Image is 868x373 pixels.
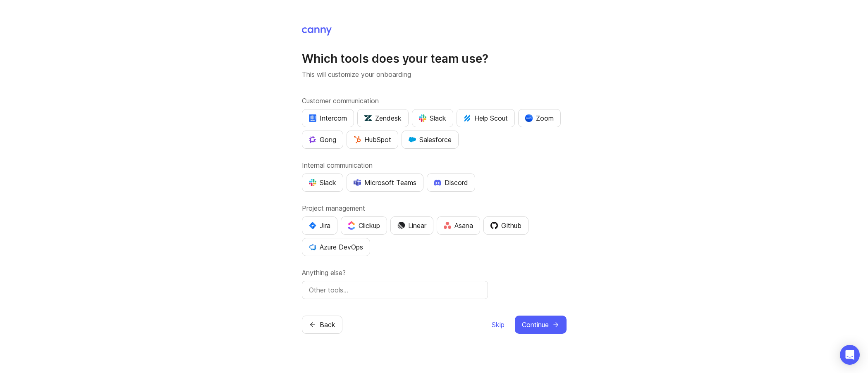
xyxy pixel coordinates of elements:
img: D0GypeOpROL5AAAAAElFTkSuQmCC [354,179,361,186]
input: Other tools… [309,285,481,295]
span: Continue [522,320,549,330]
div: Clickup [348,221,380,230]
div: Jira [309,221,330,230]
button: Clickup [341,216,387,235]
button: Asana [437,216,480,235]
button: Slack [412,109,453,127]
img: WIAAAAASUVORK5CYII= [419,114,426,122]
img: Dm50RERGQWO2Ei1WzHVviWZlaLVriU9uRN6E+tIr91ebaDbMKKPDpFbssSuEG21dcGXkrKsuOVPwCeFJSFAIOxgiKgL2sFHRe... [397,222,405,229]
button: Jira [302,216,337,235]
h1: Which tools does your team use? [302,51,567,66]
div: Azure DevOps [309,242,363,252]
button: Salesforce [402,131,459,149]
button: Github [483,216,528,235]
img: UniZRqrCPz6BHUWevMzgDJ1FW4xaGg2egd7Chm8uY0Al1hkDyjqDa8Lkk0kDEdqKkBok+T4wfoD0P0o6UMciQ8AAAAASUVORK... [364,114,372,122]
div: Github [490,221,521,230]
button: Microsoft Teams [347,173,423,192]
div: Asana [444,221,473,230]
div: Zendesk [364,113,402,123]
img: 0D3hMmx1Qy4j6AAAAAElFTkSuQmCC [490,222,498,229]
button: Discord [427,173,475,192]
span: Back [320,320,335,330]
button: HubSpot [347,131,398,149]
label: Internal communication [302,160,567,170]
button: Help Scout [457,109,515,127]
button: Continue [515,316,567,334]
img: xLHbn3khTPgAAAABJRU5ErkJggg== [525,114,533,122]
button: Back [302,316,342,334]
img: WIAAAAASUVORK5CYII= [309,179,316,186]
span: Skip [492,320,505,330]
img: qKnp5cUisfhcFQGr1t296B61Fm0WkUVwBZaiVE4uNRmEGBFetJMz8xGrgPHqF1mLDIG816Xx6Jz26AFmkmT0yuOpRCAR7zRpG... [309,136,316,143]
img: +iLplPsjzba05dttzK064pds+5E5wZnCVbuGoLvBrYdmEPrXTzGo7zG60bLEREEjvOjaG9Saez5xsOEAbxBwOP6dkea84XY9O... [434,179,441,185]
img: eRR1duPH6fQxdnSV9IruPjCimau6md0HxlPR81SIPROHX1VjYjAN9a41AAAAAElFTkSuQmCC [309,114,316,122]
button: Azure DevOps [302,238,370,256]
button: Zendesk [357,109,409,127]
img: YKcwp4sHBXAAAAAElFTkSuQmCC [309,243,316,251]
div: HubSpot [354,135,391,145]
button: Zoom [518,109,561,127]
img: Rf5nOJ4Qh9Y9HAAAAAElFTkSuQmCC [444,222,451,229]
img: Canny Home [302,27,332,36]
div: Salesforce [409,135,452,145]
label: Anything else? [302,268,567,278]
button: Skip [491,316,505,334]
label: Customer communication [302,96,567,106]
img: j83v6vj1tgY2AAAAABJRU5ErkJggg== [348,221,355,230]
div: Linear [397,221,426,230]
img: GKxMRLiRsgdWqxrdBeWfGK5kaZ2alx1WifDSa2kSTsK6wyJURKhUuPoQRYzjholVGzT2A2owx2gHwZoyZHHCYJ8YNOAZj3DSg... [409,136,416,143]
div: Microsoft Teams [354,178,416,188]
img: svg+xml;base64,PHN2ZyB4bWxucz0iaHR0cDovL3d3dy53My5vcmcvMjAwMC9zdmciIHZpZXdCb3g9IjAgMCA0MC4zNDMgND... [309,222,316,229]
button: Gong [302,131,343,149]
div: Open Intercom Messenger [840,345,860,365]
div: Gong [309,135,336,145]
button: Linear [390,216,433,235]
div: Zoom [525,113,554,123]
img: kV1LT1TqjqNHPtRK7+FoaplE1qRq1yqhg056Z8K5Oc6xxgIuf0oNQ9LelJqbcyPisAf0C9LDpX5UIuAAAAAElFTkSuQmCC [464,114,471,122]
label: Project management [302,203,567,213]
div: Slack [309,178,336,188]
img: G+3M5qq2es1si5SaumCnMN47tP1CvAZneIVX5dcx+oz+ZLhv4kfP9DwAAAABJRU5ErkJggg== [354,136,361,143]
div: Slack [419,113,446,123]
div: Help Scout [464,113,508,123]
div: Discord [434,178,468,188]
button: Slack [302,173,343,192]
div: Intercom [309,113,347,123]
p: This will customize your onboarding [302,69,567,79]
button: Intercom [302,109,354,127]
